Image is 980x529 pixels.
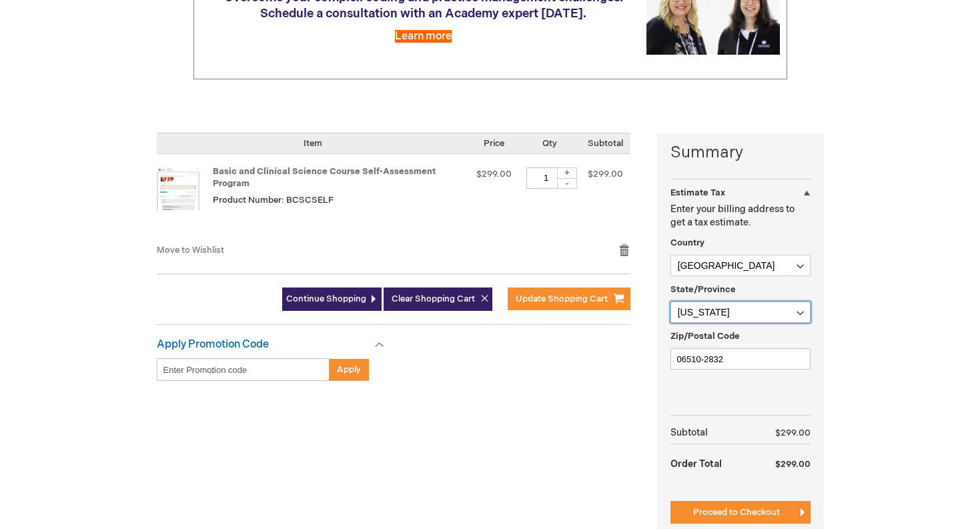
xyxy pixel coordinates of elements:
[213,195,334,205] span: Product Number: BCSCSELF
[516,294,608,304] span: Update Shopping Cart
[670,331,740,342] span: Zip/Postal Code
[395,30,452,43] a: Learn more
[337,364,361,375] span: Apply
[392,294,475,304] span: Clear Shopping Cart
[476,169,512,179] span: $299.00
[484,138,504,149] span: Price
[286,294,366,304] span: Continue Shopping
[157,167,199,210] img: Basic and Clinical Science Course Self-Assessment Program
[670,237,704,248] span: Country
[670,141,811,164] strong: Summary
[670,187,725,198] strong: Estimate Tax
[670,284,736,295] span: State/Province
[557,167,577,179] div: +
[526,167,566,189] input: Qty
[304,138,322,149] span: Item
[670,501,811,524] button: Proceed to Checkout
[384,288,492,311] button: Clear Shopping Cart
[329,358,369,381] button: Apply
[588,138,623,149] span: Subtotal
[508,288,630,310] button: Update Shopping Cart
[213,166,436,189] a: Basic and Clinical Science Course Self-Assessment Program
[670,422,750,444] th: Subtotal
[693,507,780,518] span: Proceed to Checkout
[775,459,811,470] span: $299.00
[157,358,330,381] input: Enter Promotion code
[542,138,557,149] span: Qty
[157,338,269,351] strong: Apply Promotion Code
[670,452,722,475] strong: Order Total
[157,167,213,230] a: Basic and Clinical Science Course Self-Assessment Program
[775,428,811,438] span: $299.00
[157,245,224,255] a: Move to Wishlist
[588,169,623,179] span: $299.00
[670,203,811,229] p: Enter your billing address to get a tax estimate.
[557,178,577,189] div: -
[282,288,382,311] a: Continue Shopping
